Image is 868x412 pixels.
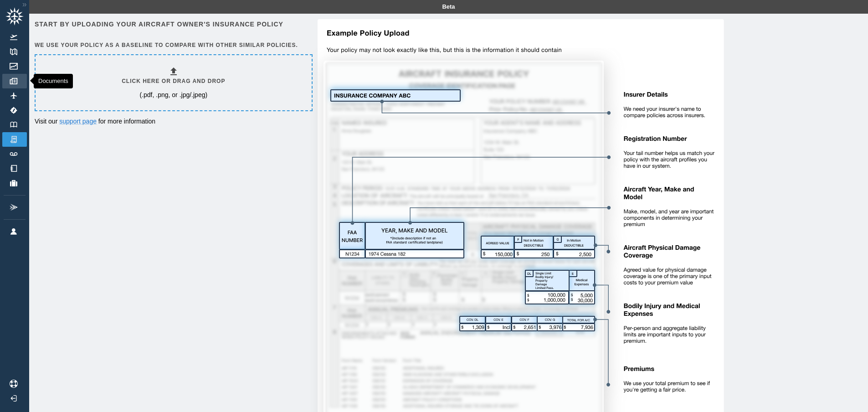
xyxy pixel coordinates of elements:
[139,90,207,99] p: (.pdf, .png, or .jpg/.jpeg)
[122,77,225,86] h6: Click here or drag and drop
[59,118,97,125] a: support page
[35,41,311,50] h6: We use your policy as a baseline to compare with other similar policies.
[35,117,311,126] p: Visit our for more information
[35,19,311,29] h6: Start by uploading your aircraft owner's insurance policy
